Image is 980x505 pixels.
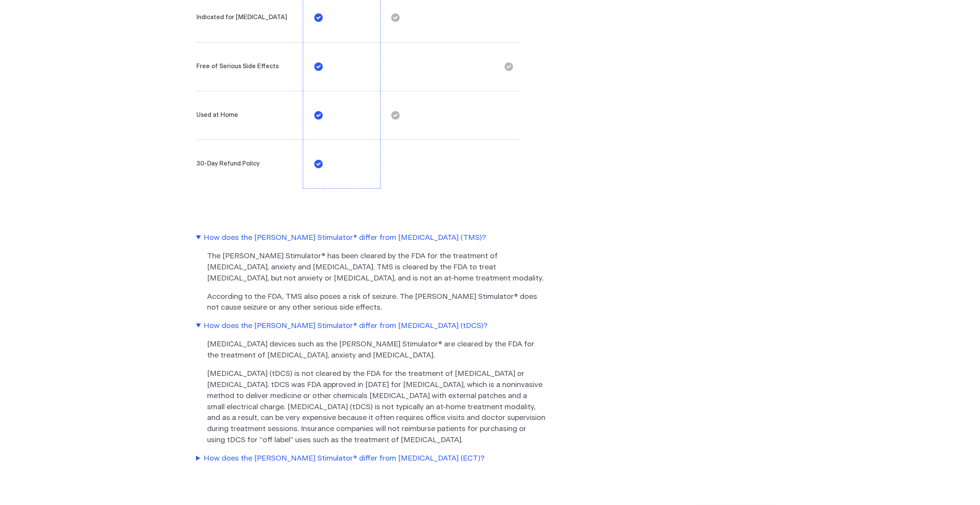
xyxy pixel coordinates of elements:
th: 30-Day Refund Policy [196,140,303,189]
th: Free of Serious Side Effects [196,42,303,91]
p: According to the FDA, TMS also poses a risk of seizure. The [PERSON_NAME] Stimulator® does not ca... [207,292,546,314]
summary: How does the [PERSON_NAME] Stimulator® differ from [MEDICAL_DATA] (ECT)? [196,453,544,464]
p: The [PERSON_NAME] Stimulator® has been cleared by the FDA for the treatment of [MEDICAL_DATA], an... [207,251,546,284]
p: [MEDICAL_DATA] devices such as the [PERSON_NAME] Stimulator® are cleared by the FDA for the treat... [207,339,546,361]
p: [MEDICAL_DATA] (tDCS) is not cleared by the FDA for the treatment of [MEDICAL_DATA] or [MEDICAL_D... [207,369,546,446]
summary: How does the [PERSON_NAME] Stimulator® differ from [MEDICAL_DATA] (TMS)? [196,233,544,244]
th: Used at Home [196,91,303,139]
summary: How does the [PERSON_NAME] Stimulator® differ from [MEDICAL_DATA] (tDCS)? [196,321,544,332]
